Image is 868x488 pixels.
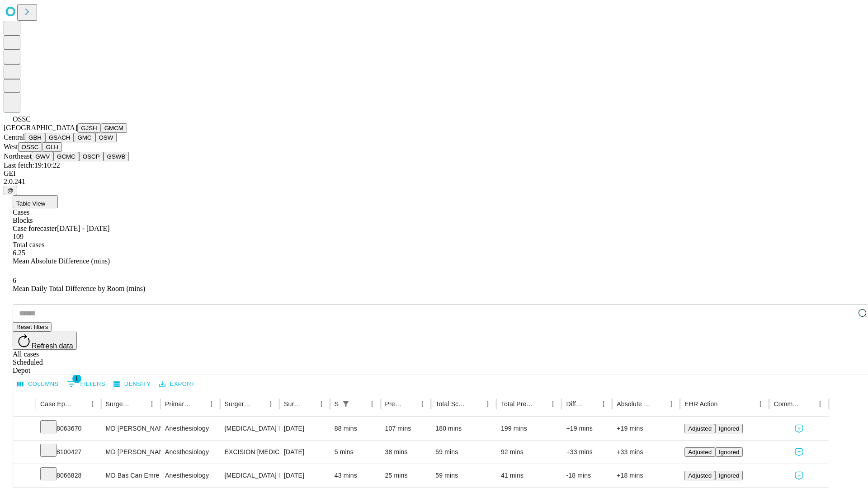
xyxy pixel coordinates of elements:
div: EXCISION [MEDICAL_DATA] LESION EXCEPT [MEDICAL_DATA] TRUNK ETC 4 PLUS CM [225,441,275,464]
button: Menu [481,398,494,410]
button: Ignored [715,471,743,480]
div: +19 mins [617,417,675,440]
div: [MEDICAL_DATA] RELEASE [225,464,275,487]
button: Sort [652,398,665,410]
div: MD [PERSON_NAME] [PERSON_NAME] Md [106,417,156,440]
button: Table View [13,195,58,208]
div: [DATE] [284,464,325,487]
button: Reset filters [13,322,52,332]
span: Reset filters [16,324,48,330]
button: @ [4,186,17,195]
button: Sort [74,398,86,410]
button: GJSH [77,123,101,133]
div: EHR Action [684,400,717,408]
button: GLH [42,142,61,152]
button: OSCP [79,152,104,161]
div: MD [PERSON_NAME] [PERSON_NAME] Md [106,441,156,464]
button: GCMC [53,152,79,161]
button: Ignored [715,447,743,457]
span: 6.25 [13,249,25,257]
span: West [4,143,18,150]
div: 5 mins [335,441,376,464]
div: Total Predicted Duration [501,400,533,408]
div: Anesthesiology [165,441,215,464]
div: 43 mins [335,464,376,487]
div: +18 mins [617,464,675,487]
div: Anesthesiology [165,417,215,440]
button: Sort [585,398,597,410]
button: Sort [801,398,814,410]
button: Menu [665,398,678,410]
span: Northeast [4,152,32,160]
span: Mean Absolute Difference (mins) [13,257,110,265]
span: Mean Daily Total Difference by Room (mins) [13,285,145,292]
span: OSSC [13,115,31,123]
button: Menu [315,398,328,410]
button: GBH [25,133,45,142]
button: Show filters [340,398,352,410]
span: Adjusted [688,449,712,455]
div: Anesthesiology [165,464,215,487]
div: Predicted In Room Duration [385,400,403,408]
button: Refresh data [13,332,77,350]
button: Export [157,377,197,391]
button: GSACH [45,133,74,142]
button: Sort [353,398,366,410]
div: 8063670 [40,417,97,440]
div: Comments [774,400,800,408]
button: Menu [597,398,610,410]
div: 8066828 [40,464,97,487]
button: Menu [366,398,378,410]
button: GMC [74,133,95,142]
button: GMCM [101,123,127,133]
button: Adjusted [684,471,715,480]
span: Adjusted [688,425,712,432]
button: GSWB [104,152,129,161]
div: 8100427 [40,441,97,464]
span: Ignored [719,425,739,432]
button: Sort [302,398,315,410]
div: 1 active filter [340,398,352,410]
button: Sort [718,398,731,410]
div: [DATE] [284,441,325,464]
span: @ [7,187,14,194]
button: OSW [95,133,117,142]
div: Surgery Date [284,400,302,408]
button: Expand [18,445,31,460]
button: Expand [18,468,31,484]
button: Menu [547,398,559,410]
div: 25 mins [385,464,427,487]
span: Refresh data [32,342,73,350]
span: Central [4,133,25,141]
div: MD Bas Can Emre Md [106,464,156,487]
button: Sort [252,398,264,410]
button: Menu [754,398,767,410]
div: +33 mins [566,441,608,464]
div: [MEDICAL_DATA] PARTIAL [225,417,275,440]
button: Sort [469,398,481,410]
button: GWV [32,152,53,161]
button: Sort [403,398,416,410]
div: Difference [566,400,584,408]
button: Menu [146,398,158,410]
span: 1 [72,374,81,383]
div: 59 mins [435,441,492,464]
button: Adjusted [684,447,715,457]
div: Primary Service [165,400,191,408]
div: Total Scheduled Duration [435,400,468,408]
span: 109 [13,233,24,240]
div: 38 mins [385,441,427,464]
span: Last fetch: 19:10:22 [4,161,60,169]
div: 59 mins [435,464,492,487]
div: 88 mins [335,417,376,440]
div: -18 mins [566,464,608,487]
div: +33 mins [617,441,675,464]
div: Surgery Name [225,400,251,408]
button: OSSC [18,142,42,152]
div: 41 mins [501,464,557,487]
div: Scheduled In Room Duration [335,400,339,408]
button: Menu [86,398,99,410]
button: Sort [193,398,205,410]
button: Adjusted [684,424,715,433]
span: Ignored [719,449,739,455]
